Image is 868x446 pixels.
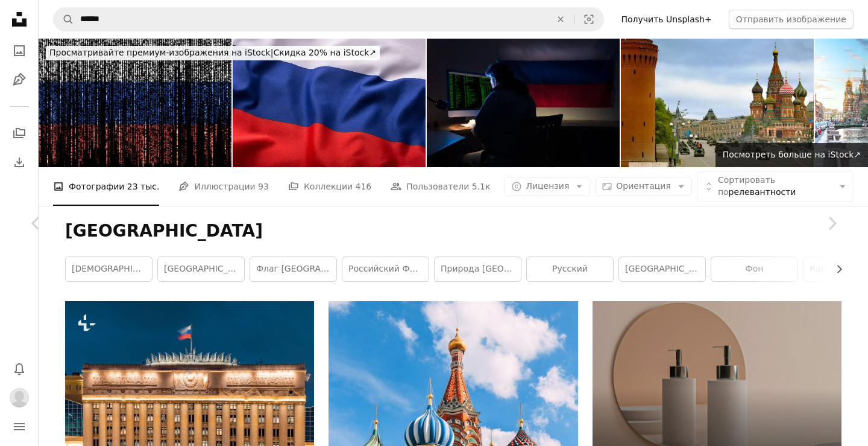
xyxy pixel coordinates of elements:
font: 93 [258,182,269,191]
font: 416 [356,182,372,191]
img: Компьютерный хакер [427,39,620,167]
a: Здание Министерства обороны вечером с огнями. Концепция вооружённых сил и политической власти в Р... [65,378,314,389]
button: Прозрачный [547,8,574,31]
a: [GEOGRAPHIC_DATA] [619,257,705,281]
button: Отправить изображение [729,10,854,29]
a: Посмотреть больше на iStock↗ [715,143,868,167]
font: Пользователи [406,182,469,191]
font: [DEMOGRAPHIC_DATA] девушка [72,264,210,273]
a: [GEOGRAPHIC_DATA] [158,257,244,281]
font: Отправить изображение [736,14,846,24]
img: Аватар пользователя Маргарита Подошвелева [10,388,29,407]
button: Уведомления [7,357,31,381]
a: флаг [GEOGRAPHIC_DATA] [250,257,336,281]
font: [GEOGRAPHIC_DATA] [625,264,714,273]
a: фон [711,257,797,281]
a: Получить Unsplash+ [614,10,719,29]
img: Флаг России. Развевающийся красочный флаг России. [233,39,426,167]
a: [DEMOGRAPHIC_DATA] девушка [66,257,152,281]
a: Просматривайте премиум-изображения на iStock|Скидка 20% на iStock↗ [39,39,387,68]
font: Лицензия [526,181,569,191]
a: Следующий [796,165,868,281]
font: фон [746,264,764,273]
font: российский флаг [348,264,424,273]
font: 5.1к [472,182,491,191]
a: Иллюстрации 93 [178,167,268,206]
a: российский флаг [342,257,429,281]
font: флаг [GEOGRAPHIC_DATA] [256,264,370,273]
font: Коллекции [304,182,353,191]
font: [GEOGRAPHIC_DATA] [65,221,263,241]
font: [GEOGRAPHIC_DATA] [164,264,253,273]
button: Меню [7,415,31,439]
img: Военный парад в Москве, Россия [621,39,814,167]
button: Поиск Unsplash [54,8,74,31]
font: ↗ [854,150,861,159]
a: История загрузок [7,150,31,174]
a: природа [GEOGRAPHIC_DATA] [435,257,521,281]
font: Скидка 20% на iStock [273,48,369,57]
button: Профиль [7,386,31,410]
font: релевантности [729,187,796,197]
font: | [271,48,274,57]
a: Фотографии [7,39,31,63]
a: Пользователи 5.1к [391,167,490,206]
font: ↗ [369,48,376,57]
font: Сортировать по [718,175,775,197]
a: Коллекции 416 [288,167,371,206]
font: Ориентация [616,181,671,191]
font: Получить Unsplash+ [621,14,711,24]
button: Сортировать порелевантности [697,171,854,202]
font: Просматривайте премиум-изображения на iStock [49,48,271,57]
a: русский [527,257,613,281]
font: русский [552,264,588,273]
font: Посмотреть больше на iStock [723,150,854,159]
a: Коллекции [7,121,31,145]
a: Иллюстрации [7,68,31,92]
button: Лицензия [505,177,590,196]
font: природа [GEOGRAPHIC_DATA] [441,264,571,273]
form: Найти визуальные материалы на сайте [53,7,604,31]
font: Иллюстрации [194,182,255,191]
button: Ориентация [595,177,692,196]
button: Визуальный поиск [574,8,603,31]
img: Взломан Россией [39,39,231,167]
